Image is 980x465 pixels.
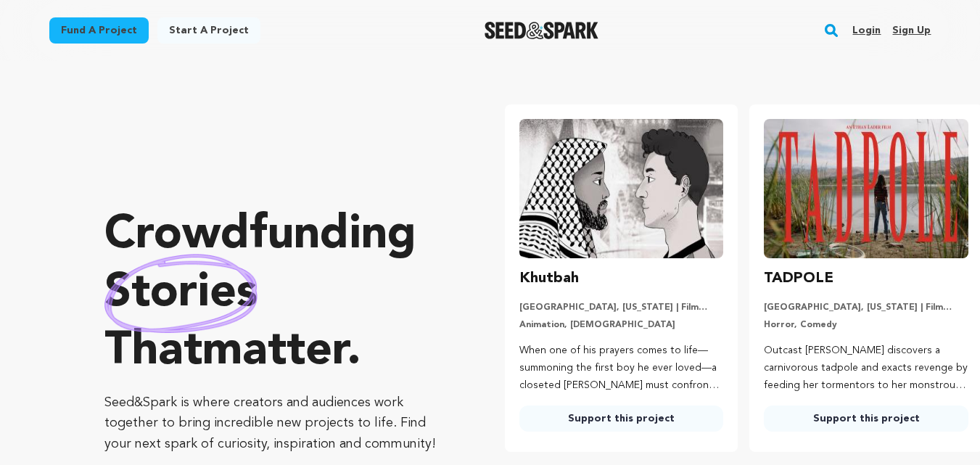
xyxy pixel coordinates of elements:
[519,302,724,313] p: [GEOGRAPHIC_DATA], [US_STATE] | Film Short
[764,319,968,331] p: Horror, Comedy
[764,406,968,432] a: Support this project
[764,302,968,313] p: [GEOGRAPHIC_DATA], [US_STATE] | Film Short
[104,254,258,333] img: hand sketched image
[104,207,447,381] p: Crowdfunding that .
[852,19,881,42] a: Login
[519,319,724,331] p: Animation, [DEMOGRAPHIC_DATA]
[764,342,968,394] p: Outcast [PERSON_NAME] discovers a carnivorous tadpole and exacts revenge by feeding her tormentor...
[49,17,149,44] a: Fund a project
[485,22,598,39] img: Seed&Spark Logo Dark Mode
[519,342,724,394] p: When one of his prayers comes to life—summoning the first boy he ever loved—a closeted [PERSON_NA...
[764,267,833,290] h3: TADPOLE
[157,17,260,44] a: Start a project
[485,22,598,39] a: Seed&Spark Homepage
[519,119,724,258] img: Khutbah image
[764,119,968,258] img: TADPOLE image
[202,329,347,375] span: matter
[892,19,931,42] a: Sign up
[104,392,447,455] p: Seed&Spark is where creators and audiences work together to bring incredible new projects to life...
[519,406,724,432] a: Support this project
[519,267,579,290] h3: Khutbah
